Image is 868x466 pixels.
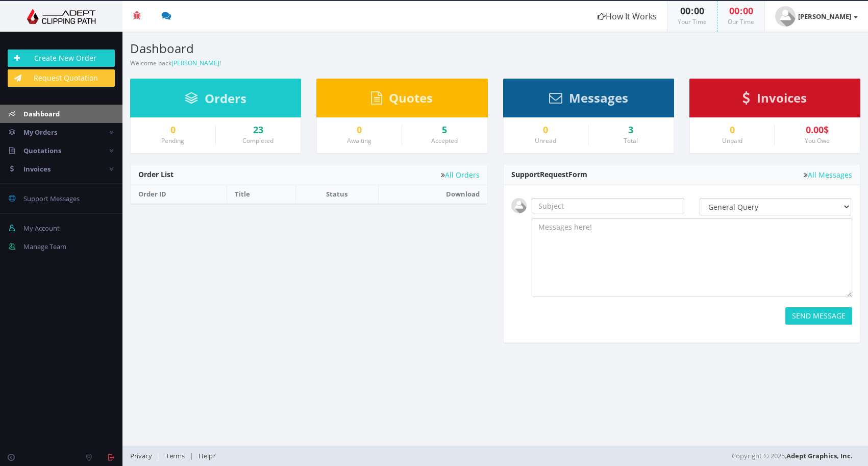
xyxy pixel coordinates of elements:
small: Completed [242,136,274,145]
img: user_default.jpg [775,6,796,27]
span: Support Form [511,169,587,179]
a: Help? [193,451,221,460]
input: Subject [532,198,684,213]
span: Order List [138,169,173,179]
img: Adept Graphics [8,9,115,24]
span: Quotations [23,146,61,155]
small: Accepted [431,136,458,145]
small: Unread [535,136,556,145]
div: 3 [596,125,666,135]
a: Create New Order [8,50,115,67]
strong: [PERSON_NAME] [798,12,851,21]
th: Download [378,185,487,203]
a: Adept Graphics, Inc. [786,451,853,460]
a: Privacy [130,451,157,460]
small: Unpaid [722,136,742,145]
span: : [739,5,743,17]
img: user_default.jpg [511,198,527,213]
span: Messages [569,89,628,106]
a: How It Works [587,1,667,32]
a: 23 [224,125,293,135]
span: 00 [680,5,690,17]
div: | | [130,446,617,466]
a: [PERSON_NAME] [171,59,219,67]
small: Pending [161,136,184,145]
small: Awaiting [347,136,371,145]
span: 00 [694,5,704,17]
small: Welcome back ! [130,59,221,67]
span: 00 [743,5,753,17]
small: Your Time [678,17,707,26]
span: Manage Team [23,242,66,251]
a: Quotes [371,95,433,105]
span: : [690,5,694,17]
a: 0 [138,125,208,135]
span: 00 [729,5,739,17]
span: Orders [205,90,246,107]
span: Quotes [389,89,433,106]
h3: Dashboard [130,42,488,55]
span: Invoices [757,89,807,106]
th: Title [227,185,296,203]
th: Order ID [131,185,227,203]
a: Terms [161,451,190,460]
a: 0 [698,125,767,135]
span: My Account [23,224,60,233]
span: Invoices [23,164,51,174]
a: Invoices [742,95,807,105]
small: Total [624,136,638,145]
a: All Orders [441,171,480,179]
div: 0.00$ [782,125,852,135]
a: Messages [549,95,628,105]
a: 0 [511,125,581,135]
a: 0 [325,125,394,135]
span: Support Messages [23,194,80,203]
th: Status [296,185,378,203]
a: 5 [410,125,480,135]
button: SEND MESSAGE [785,307,852,325]
span: Dashboard [23,109,60,118]
small: You Owe [805,136,830,145]
a: Orders [185,96,246,105]
a: Request Quotation [8,69,115,87]
a: All Messages [804,171,852,179]
small: Our Time [728,17,754,26]
span: Request [540,169,568,179]
span: Copyright © 2025, [732,451,853,461]
span: My Orders [23,128,57,137]
a: [PERSON_NAME] [765,1,868,32]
